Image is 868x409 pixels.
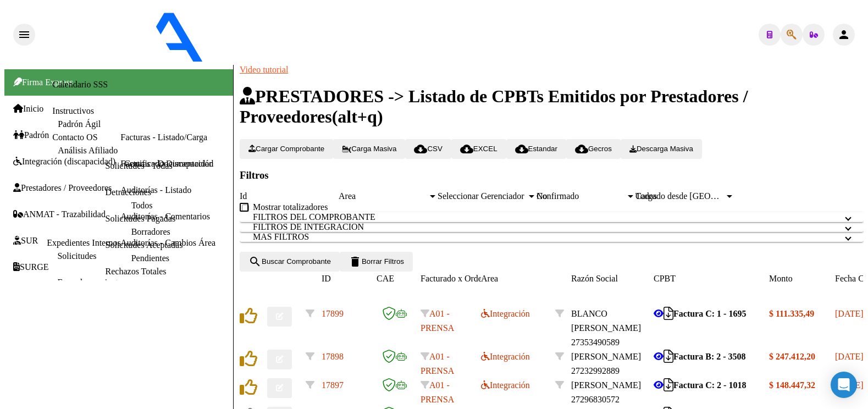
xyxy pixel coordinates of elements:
span: OSTPBA [296,55,329,64]
span: Area [339,191,428,201]
strong: Factura B: 2 - 3508 [673,352,746,361]
a: Solicitudes Aceptadas [106,240,183,250]
mat-panel-title: MAS FILTROS [253,232,837,242]
span: CAE [377,274,394,283]
div: BLANCO [PERSON_NAME] [571,307,654,335]
div: 27353490589 [571,307,654,350]
a: SURGE [13,262,48,272]
datatable-header-cell: Monto [769,272,835,286]
a: Detracciones [106,187,152,197]
a: Integración (discapacidad) [13,157,115,167]
a: Solicitudes - Todas [106,161,173,171]
button: EXCEL [451,139,506,159]
button: Cargar Comprobante [240,139,333,159]
a: Rechazos Totales [106,267,167,277]
mat-icon: cloud_download [575,142,588,156]
span: EXCEL [460,145,497,153]
span: Carga Masiva [342,145,396,153]
a: Solicitudes Pagadas [106,214,176,224]
span: Firma Express [13,78,73,87]
div: 27296830572 [571,378,654,407]
h3: Filtros [240,169,864,181]
span: Todos [635,191,657,201]
a: Borradores [131,227,170,237]
i: Descargar documento [664,356,673,357]
span: Monto [769,274,793,283]
a: SUR [13,236,38,246]
span: Gecros [575,145,612,153]
span: (alt+q) [332,107,383,126]
mat-expansion-panel-header: FILTROS DEL COMPROBANTE [240,212,864,222]
a: Expedientes Internos [47,238,121,247]
img: Logo SAAS [35,4,296,63]
span: PRESTADORES -> Listado de CPBTs Emitidos por Prestadores / Proveedores [240,86,748,126]
strong: Factura C: 2 - 1018 [673,380,746,390]
mat-icon: cloud_download [515,142,528,156]
span: CPBT [654,274,676,283]
div: [PERSON_NAME] [571,378,654,393]
button: Buscar Comprobante [240,252,340,272]
mat-panel-title: FILTROS DE INTEGRACION [253,222,837,232]
a: Pendientes [131,253,169,263]
span: Borrar Filtros [349,257,404,266]
mat-icon: menu [18,28,31,41]
span: Descarga Masiva [629,145,693,153]
strong: $ 247.412,20 [769,352,815,361]
button: CSV [405,139,451,159]
datatable-header-cell: Facturado x Orden De [421,272,481,286]
span: No [537,191,548,201]
div: 27232992889 [571,350,654,378]
datatable-header-cell: Razón Social [571,272,654,286]
a: Padrón Ágil [58,119,101,129]
span: Razón Social [571,274,618,283]
a: Rechazados [131,280,173,290]
datatable-header-cell: Area [481,272,555,286]
mat-expansion-panel-header: MAS FILTROS [240,232,864,242]
a: ANMAT - Trazabilidad [13,209,106,219]
span: A01 - PRENSA [421,352,454,375]
button: Descarga Masiva [621,139,702,159]
span: Estandar [515,145,557,153]
a: Calendario SSS [52,80,108,89]
span: Seleccionar Gerenciador [438,191,527,201]
mat-icon: search [248,255,262,268]
a: Prestadores / Proveedores [13,183,112,193]
a: Análisis Afiliado [58,146,118,155]
span: 17897 [322,380,344,390]
datatable-header-cell: CPBT [654,272,769,286]
span: Cargar Comprobante [248,145,324,153]
span: Buscar Comprobante [248,257,331,266]
div: [PERSON_NAME] [571,350,654,364]
span: Integración [481,352,530,361]
span: ID [322,274,331,283]
a: Empadronamiento [57,278,122,287]
a: Padrón [13,130,49,140]
span: Mostrar totalizadores [253,202,328,212]
span: Integración [481,309,530,318]
mat-panel-title: FILTROS DEL COMPROBANTE [253,212,837,222]
a: Inicio [13,104,43,114]
a: Todos [131,201,153,211]
strong: $ 111.335,49 [769,309,814,318]
a: Solicitudes [57,251,96,261]
span: Integración [481,380,530,390]
span: CSV [414,145,442,153]
button: Carga Masiva [333,139,405,159]
span: [DATE] [835,309,864,318]
a: Instructivos [52,106,94,115]
span: Facturado x Orden De [421,274,499,283]
button: Borrar Filtros [340,252,413,272]
a: Facturas - Listado/Carga [120,132,207,142]
span: Area [481,274,498,283]
datatable-header-cell: ID [322,272,377,286]
span: 17898 [322,352,344,361]
mat-icon: cloud_download [460,142,473,156]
